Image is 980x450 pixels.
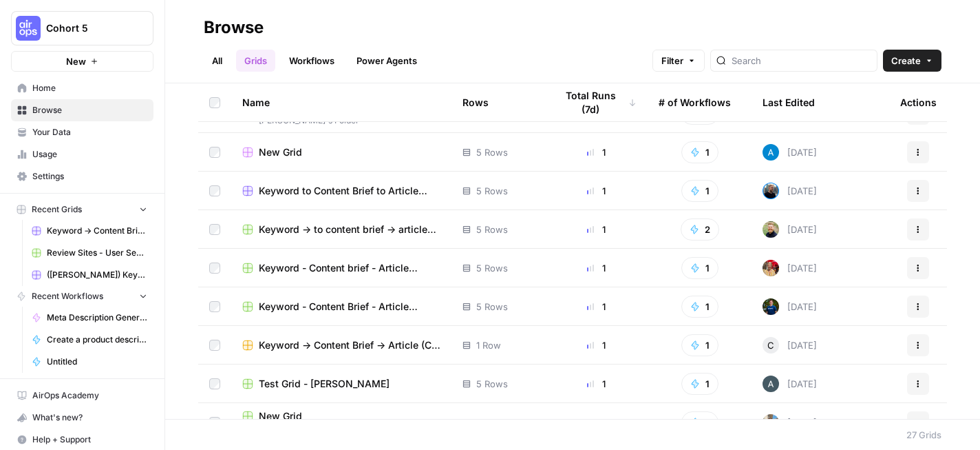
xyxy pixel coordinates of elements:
[32,82,147,94] span: Home
[555,83,637,121] div: Total Runs (7d)
[47,356,147,368] span: Untitled
[11,286,153,307] button: Recent Workflows
[555,184,637,198] div: 1
[11,143,153,165] a: Usage
[659,83,731,121] div: # of Workflows
[681,334,718,356] button: 1
[259,261,440,275] span: Keyword - Content brief - Article (Airops builders)
[242,184,440,198] a: Keyword to Content Brief to Article [AirOps Builders]
[763,414,817,431] div: [DATE]
[763,298,817,315] div: [DATE]
[763,298,779,315] img: 68soq3pkptmntqpesssmmm5ejrlv
[32,148,147,161] span: Usage
[763,144,817,161] div: [DATE]
[11,77,153,99] a: Home
[891,54,921,68] span: Create
[763,144,779,161] img: o3cqybgnmipr355j8nz4zpq1mc6x
[681,411,718,433] button: 1
[47,311,147,324] span: Meta Description Generator (Deepshikha)
[476,184,508,198] span: 5 Rows
[259,184,440,198] span: Keyword to Content Brief to Article [AirOps Builders]
[763,337,817,354] div: [DATE]
[242,300,440,314] a: Keyword - Content Brief - Article (Neighbor)
[259,300,440,314] span: Keyword - Content Brief - Article (Neighbor)
[763,221,779,238] img: c90o7e1ao61rpt1hezbmgbk45k81
[763,83,815,121] div: Last Edited
[242,409,440,436] a: New Grid[PERSON_NAME]'s playground
[763,260,779,276] img: exl12kjf8yrej6cnedix31pud7gv
[348,50,425,72] a: Power Agents
[32,290,103,303] span: Recent Workflows
[259,145,302,159] span: New Grid
[661,54,683,68] span: Filter
[476,145,508,159] span: 5 Rows
[763,414,779,431] img: 12lpmarulu2z3pnc3j6nly8e5680
[25,307,153,329] a: Meta Description Generator (Deepshikha)
[681,257,718,279] button: 1
[32,203,82,216] span: Recent Grids
[11,165,153,187] a: Settings
[32,126,147,139] span: Your Data
[25,220,153,242] a: Keyword -> Content Brief -> Article
[555,261,637,275] div: 1
[242,145,440,159] a: New Grid
[906,428,941,442] div: 27 Grids
[476,377,508,391] span: 5 Rows
[652,50,705,72] button: Filter
[242,223,440,236] a: Keyword -> to content brief -> article [[PERSON_NAME]]
[204,17,264,39] div: Browse
[681,141,718,163] button: 1
[12,407,153,428] div: What's new?
[462,83,489,121] div: Rows
[11,407,153,429] button: What's new?
[242,83,440,121] div: Name
[763,376,817,392] div: [DATE]
[259,223,440,236] span: Keyword -> to content brief -> article [[PERSON_NAME]]
[25,351,153,373] a: Untitled
[681,218,719,241] button: 2
[11,99,153,121] a: Browse
[259,409,302,423] span: New Grid
[242,261,440,275] a: Keyword - Content brief - Article (Airops builders)
[555,300,637,314] div: 1
[259,377,390,391] span: Test Grid - [PERSON_NAME]
[32,433,147,446] span: Help + Support
[281,50,343,72] a: Workflows
[763,221,817,238] div: [DATE]
[763,260,817,276] div: [DATE]
[242,338,440,352] a: Keyword -> Content Brief -> Article (CH Copy)
[11,385,153,407] a: AirOps Academy
[32,104,147,116] span: Browse
[763,376,779,392] img: 68eax6o9931tp367ot61l5pewa28
[555,223,637,236] div: 1
[204,50,231,72] a: All
[476,338,501,352] span: 1 Row
[681,296,718,318] button: 1
[555,145,637,159] div: 1
[555,377,637,391] div: 1
[476,261,508,275] span: 5 Rows
[732,54,871,68] input: Search
[681,373,718,395] button: 1
[66,54,86,68] span: New
[47,334,147,346] span: Create a product description (Deepshikha)
[900,83,937,121] div: Actions
[476,223,508,236] span: 5 Rows
[11,121,153,143] a: Your Data
[763,183,779,199] img: 9mp1gxtafqtgstq2vrz2nihqsoj8
[25,329,153,351] a: Create a product description (Deepshikha)
[236,50,275,72] a: Grids
[25,264,153,286] a: ([PERSON_NAME]) Keyword -> Content Brief -> Article
[555,416,637,429] div: 1
[11,199,153,220] button: Recent Grids
[763,183,817,199] div: [DATE]
[11,11,153,45] button: Workspace: Cohort 5
[476,416,508,429] span: 5 Rows
[47,247,147,259] span: Review Sites - User Sentiment Analysis & Content Refresh
[767,338,774,352] span: C
[259,338,440,352] span: Keyword -> Content Brief -> Article (CH Copy)
[681,180,718,202] button: 1
[11,51,153,72] button: New
[476,300,508,314] span: 5 Rows
[32,170,147,183] span: Settings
